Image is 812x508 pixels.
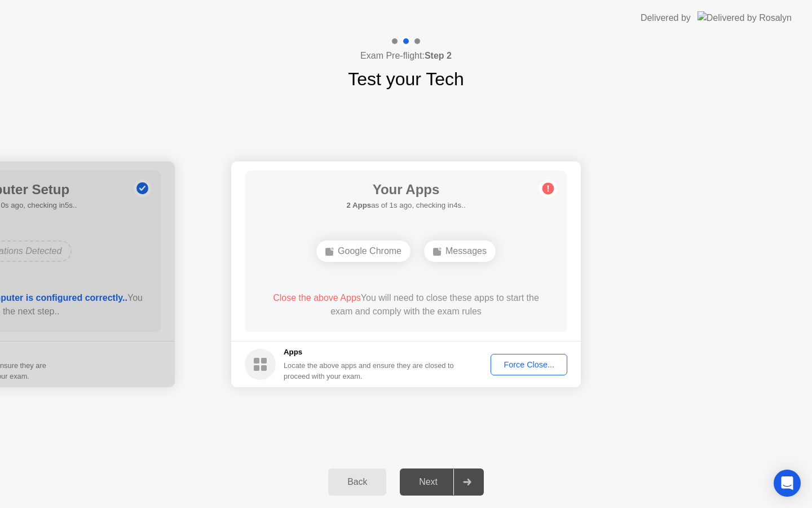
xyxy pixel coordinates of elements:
[698,11,792,24] img: Delivered by Rosalyn
[346,201,371,209] b: 2 Apps
[284,360,454,382] div: Locate the above apps and ensure they are closed to proceed with your exam.
[424,240,496,262] div: Messages
[273,293,361,303] span: Close the above Apps
[495,360,563,369] div: Force Close...
[346,179,465,200] h1: Your Apps
[348,65,464,93] h1: Test your Tech
[360,49,452,63] h4: Exam Pre-flight:
[328,468,386,496] button: Back
[284,347,454,358] h5: Apps
[491,354,567,375] button: Force Close...
[641,11,691,25] div: Delivered by
[774,470,801,497] div: Open Intercom Messenger
[316,240,411,262] div: Google Chrome
[400,468,484,496] button: Next
[346,200,465,211] h5: as of 1s ago, checking in4s..
[425,51,452,60] b: Step 2
[261,291,551,318] div: You will need to close these apps to start the exam and comply with the exam rules
[403,477,453,487] div: Next
[332,477,383,487] div: Back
